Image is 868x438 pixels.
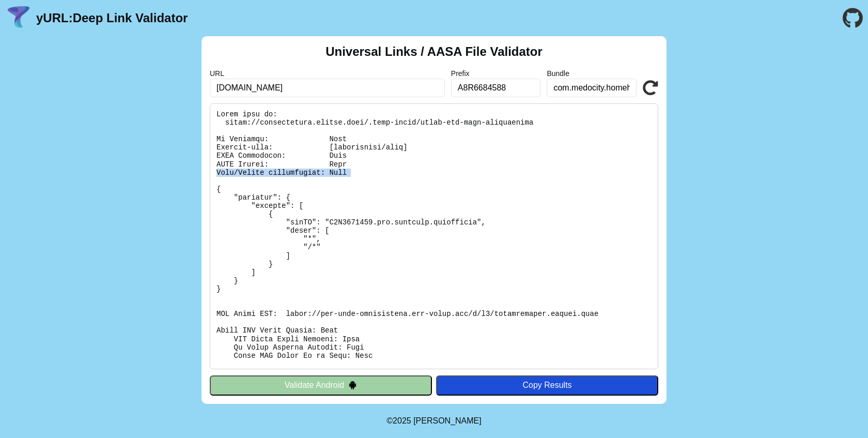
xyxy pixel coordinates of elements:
footer: © [386,404,481,438]
input: Required [210,79,445,97]
a: yURL:Deep Link Validator [36,11,188,25]
input: Optional [547,79,637,97]
label: Bundle [547,69,637,78]
div: Copy Results [441,381,653,390]
a: Michael Ibragimchayev's Personal Site [413,416,482,425]
input: Optional [451,79,541,97]
img: droidIcon.svg [348,381,357,389]
label: URL [210,69,445,78]
img: yURL Logo [5,5,32,32]
button: Validate Android [210,375,432,395]
pre: Lorem ipsu do: sitam://consectetura.elitse.doei/.temp-incid/utlab-etd-magn-aliquaenima Mi Veniamq... [210,103,658,369]
label: Prefix [451,69,541,78]
h2: Universal Links / AASA File Validator [326,44,542,59]
span: 2025 [393,416,411,425]
button: Copy Results [436,375,658,395]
